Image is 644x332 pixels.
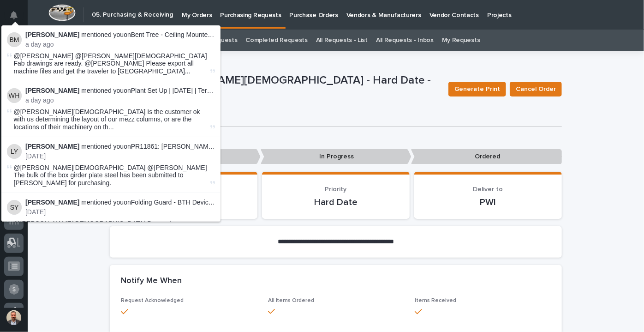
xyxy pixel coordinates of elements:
[12,11,24,26] div: Notifications
[25,31,79,38] strong: [PERSON_NAME]
[25,143,215,151] p: mentioned you on :
[192,30,238,51] a: Open Requests
[7,88,22,103] img: Weston Hochstetler
[425,197,551,208] p: PWI
[25,41,215,48] p: a day ago
[25,87,79,94] strong: [PERSON_NAME]
[7,200,22,215] img: Spenser Yoder
[473,186,503,193] span: Deliver to
[516,84,556,95] span: Cancel Order
[121,298,184,303] span: Request Acknowledged
[325,186,347,193] span: Priority
[25,97,215,104] p: a day ago
[442,30,480,51] a: My Requests
[14,220,196,235] span: @[PERSON_NAME][DEMOGRAPHIC_DATA] Do you have any information on these BTH devices?
[7,144,22,159] img: Leighton Yoder
[25,143,79,150] strong: [PERSON_NAME]
[376,30,434,51] a: All Requests - Inbox
[273,197,399,208] p: Hard Date
[25,31,215,39] p: mentioned you on :
[48,4,76,21] img: Workspace Logo
[454,84,500,95] span: Generate Print
[4,308,24,327] button: users-avatar
[25,199,79,206] strong: [PERSON_NAME]
[131,199,215,206] a: Folding Guard - BTH Devices
[25,87,215,95] p: mentioned you on :
[131,87,268,94] a: Plant Set Up | [DATE] | Terra Sonic International
[131,31,258,38] a: Bent Tree - Ceiling Mounted Hyperlite Crane
[268,298,315,303] span: All Items Ordered
[25,199,215,206] p: mentioned you on :
[415,298,456,303] span: Items Received
[92,11,173,19] h2: 05. Purchasing & Receiving
[7,32,22,47] img: Ben Miller
[261,149,411,164] p: In Progress
[14,108,209,131] span: @[PERSON_NAME][DEMOGRAPHIC_DATA] Is the customer ok with us determining the layout of our mezz co...
[110,74,441,101] p: PR11942: [PERSON_NAME][DEMOGRAPHIC_DATA] - Hard Date - 26527 Steel
[131,143,307,150] a: PR11861: [PERSON_NAME] - 26179 BOX GIRDER PLATES
[411,149,562,164] p: Ordered
[14,52,209,75] span: @[PERSON_NAME] @[PERSON_NAME][DEMOGRAPHIC_DATA] Fab drawings are ready. @[PERSON_NAME] Please exp...
[510,82,562,97] button: Cancel Order
[25,152,215,160] p: [DATE]
[316,30,368,51] a: All Requests - List
[121,276,182,286] h2: Notify Me When
[448,82,506,97] button: Generate Print
[14,164,207,187] span: @[PERSON_NAME][DEMOGRAPHIC_DATA] @[PERSON_NAME] The bulk of the box girder plate steel has been s...
[4,6,24,25] button: Notifications
[25,208,215,216] p: [DATE]
[246,30,308,51] a: Completed Requests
